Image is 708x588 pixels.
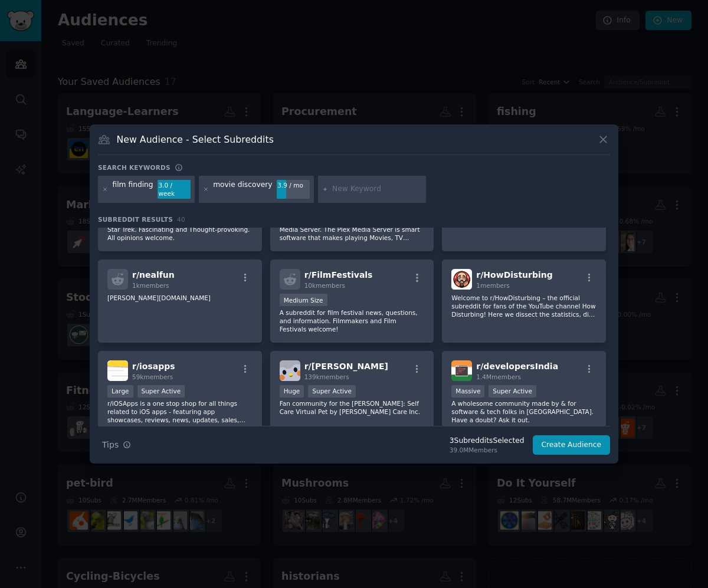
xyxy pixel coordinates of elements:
span: 1 members [476,282,510,289]
div: 3.0 / week [158,180,191,199]
div: Super Active [489,385,536,398]
p: A wholesome community made by & for software & tech folks in [GEOGRAPHIC_DATA]. Have a doubt? Ask... [451,399,596,424]
span: 139k members [304,373,349,380]
div: film finding [113,180,153,199]
p: r/iOSApps is a one stop shop for all things related to iOS apps - featuring app showcases, review... [107,399,253,424]
p: A subreddit for film festival news, questions, and information. Filmmakers and Film Festivals wel... [280,308,425,333]
div: 3 Subreddit s Selected [450,436,525,446]
div: Super Active [308,385,356,398]
p: Fan community for the [PERSON_NAME]: Self Care Virtual Pet by [PERSON_NAME] Care Inc. [280,399,425,416]
p: For questions and comments about the Plex Media Server. The Plex Media Server is smart software t... [280,217,425,242]
span: 1.4M members [476,373,521,380]
span: r/ FilmFestivals [304,270,373,280]
span: Tips [102,439,119,451]
p: [PERSON_NAME][DOMAIN_NAME] [107,294,253,302]
div: 39.0M Members [450,446,525,454]
span: r/ [PERSON_NAME] [304,362,388,371]
span: r/ nealfun [132,270,175,280]
button: Create Audience [533,435,611,455]
div: Medium Size [280,294,327,306]
p: Welcome to r/HowDisturbing – the official subreddit for fans of the YouTube channel How Disturbin... [451,294,596,318]
div: movie discovery [213,180,272,199]
div: Massive [451,385,484,398]
div: Large [107,385,133,398]
img: HowDisturbing [451,269,472,290]
h3: New Audience - Select Subreddits [117,133,274,146]
h3: Search keywords [98,163,171,172]
div: Super Active [137,385,185,398]
span: r/ developersIndia [476,362,558,371]
img: iosapps [107,360,128,381]
span: 59k members [132,373,173,380]
p: News, Reviews, and Commentary on all things Star Trek. Fascinating and Thought-provoking. All opi... [107,217,253,242]
div: Huge [280,385,304,398]
span: 40 [177,216,185,223]
span: r/ HowDisturbing [476,270,552,280]
span: r/ iosapps [132,362,175,371]
button: Tips [98,435,135,455]
span: Subreddit Results [98,215,173,224]
input: New Keyword [332,184,422,195]
span: 10k members [304,282,345,289]
div: 3.9 / mo [277,180,310,190]
img: developersIndia [451,360,472,381]
img: finch [280,360,300,381]
span: 1k members [132,282,169,289]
